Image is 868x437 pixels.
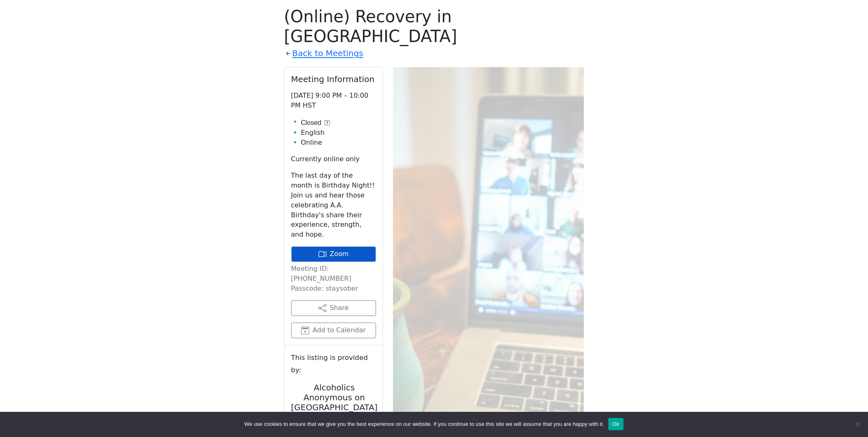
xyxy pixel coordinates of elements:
[854,420,862,428] span: No
[291,352,376,376] small: This listing is provided by:
[291,247,376,262] a: Zoom
[291,154,376,164] p: Currently online only
[244,420,604,428] span: We use cookies to ensure that we give you the best experience on our website. If you continue to ...
[284,7,584,46] h1: (Online) Recovery in [GEOGRAPHIC_DATA]
[291,264,376,294] p: Meeting ID: [PHONE_NUMBER] Passcode: staysober
[291,383,378,413] h2: Alcoholics Anonymous on [GEOGRAPHIC_DATA]
[291,74,376,84] h2: Meeting Information
[292,46,363,61] a: Back to Meetings
[291,301,376,316] button: Share
[608,418,624,430] button: Ok
[291,91,376,110] p: [DATE] 9:00 PM – 10:00 PM HST
[291,171,376,240] p: The last day of the month is Birthday Night!! Join us and hear those celebrating A.A. Birthday's ...
[301,118,322,128] span: Closed
[301,128,376,138] li: English
[291,323,376,338] button: Add to Calendar
[301,138,376,148] li: Online
[301,118,330,128] button: Closed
